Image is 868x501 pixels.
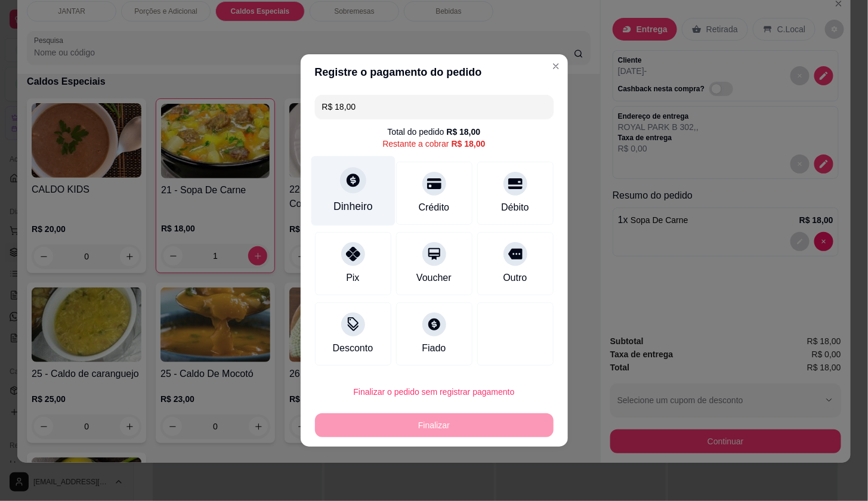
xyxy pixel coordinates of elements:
[388,126,481,138] div: Total do pedido
[416,271,452,285] div: Voucher
[501,200,529,215] div: Débito
[419,200,450,215] div: Crédito
[322,95,546,119] input: Ex.: hambúrguer de cordeiro
[333,341,373,355] div: Desconto
[447,126,481,138] div: R$ 18,00
[333,199,373,214] div: Dinheiro
[503,271,527,285] div: Outro
[452,138,486,150] div: R$ 18,00
[301,54,568,90] header: Registre o pagamento do pedido
[346,271,359,285] div: Pix
[422,341,446,355] div: Fiado
[546,57,566,76] button: Close
[382,138,485,150] div: Restante a cobrar
[315,380,554,404] button: Finalizar o pedido sem registrar pagamento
